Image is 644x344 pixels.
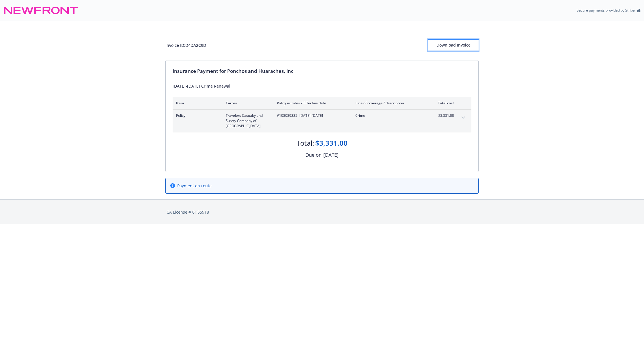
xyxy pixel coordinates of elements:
div: Due on [305,151,322,159]
div: Invoice ID: D4DA2C9D [165,42,206,48]
div: Insurance Payment for Ponchos and Huaraches, Inc [173,67,471,75]
span: Crime [355,113,423,118]
span: Travelers Casualty and Surety Company of [GEOGRAPHIC_DATA] [226,113,268,129]
div: Item [176,101,216,106]
div: Total: [296,138,314,148]
span: #108089225 - [DATE]-[DATE] [277,113,346,118]
div: Line of coverage / description [355,101,423,106]
span: $3,331.00 [432,113,454,118]
button: expand content [459,113,468,122]
div: Carrier [226,101,268,106]
div: PolicyTravelers Casualty and Surety Company of [GEOGRAPHIC_DATA]#108089225- [DATE]-[DATE]Crime$3,... [173,110,471,132]
button: Download Invoice [428,39,479,51]
div: $3,331.00 [315,138,348,148]
div: [DATE]-[DATE] Crime Renewal [173,83,471,89]
span: Payment en route [177,183,212,189]
div: Policy number / Effective date [277,101,346,106]
div: CA License # 0H55918 [167,209,477,215]
div: Download Invoice [428,40,479,51]
div: [DATE] [323,151,339,159]
p: Secure payments provided by Stripe [577,8,635,13]
div: Total cost [432,101,454,106]
span: Policy [176,113,216,118]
